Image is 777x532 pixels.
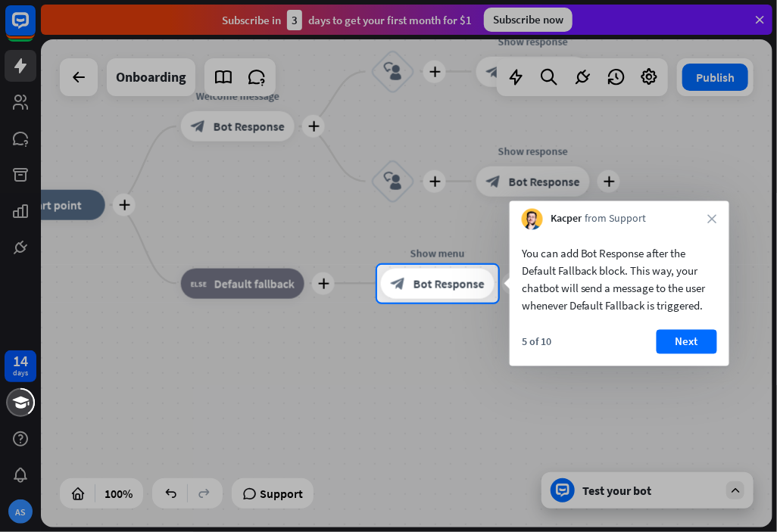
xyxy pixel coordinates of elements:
[708,215,717,224] i: close
[12,6,58,51] button: Open LiveChat chat widget
[657,330,717,354] button: Next
[551,212,582,227] span: Kacper
[522,245,717,315] div: You can add Bot Response after the Default Fallback block. This way, your chatbot will send a mes...
[391,276,406,291] i: block_bot_response
[522,335,551,349] div: 5 of 10
[413,276,485,291] span: Bot Response
[585,212,647,227] span: from Support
